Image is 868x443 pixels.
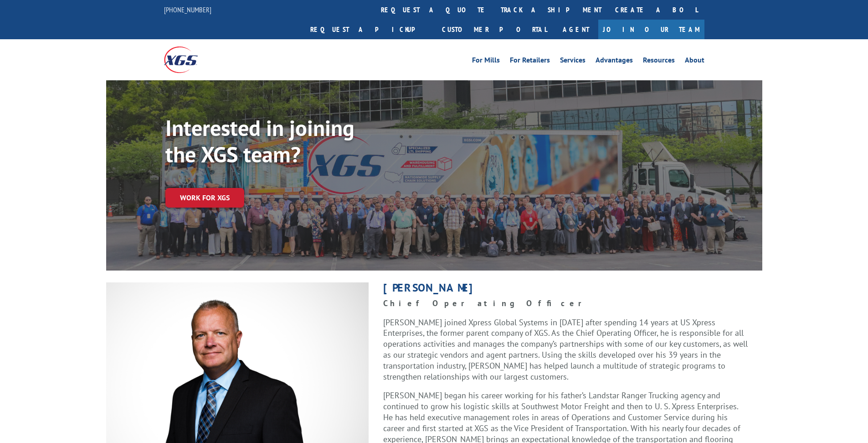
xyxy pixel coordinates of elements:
strong: Chief Operating Officer [383,298,595,308]
a: Customer Portal [435,20,554,39]
a: For Mills [472,57,500,67]
a: About [685,57,704,67]
h1: [PERSON_NAME] [383,282,748,298]
a: Request a pickup [303,20,435,39]
a: Join Our Team [598,20,704,39]
a: Agent [554,20,598,39]
h1: the XGS team? [165,143,439,170]
p: [PERSON_NAME] joined Xpress Global Systems in [DATE] after spending 14 years at US Xpress Enterpr... [383,317,748,391]
a: For Retailers [510,57,550,67]
a: Resources [643,57,675,67]
h1: Interested in joining [165,117,439,143]
a: Services [560,57,586,67]
a: Advantages [596,57,633,67]
a: [PHONE_NUMBER] [164,5,211,14]
a: Work for XGS [165,188,244,208]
